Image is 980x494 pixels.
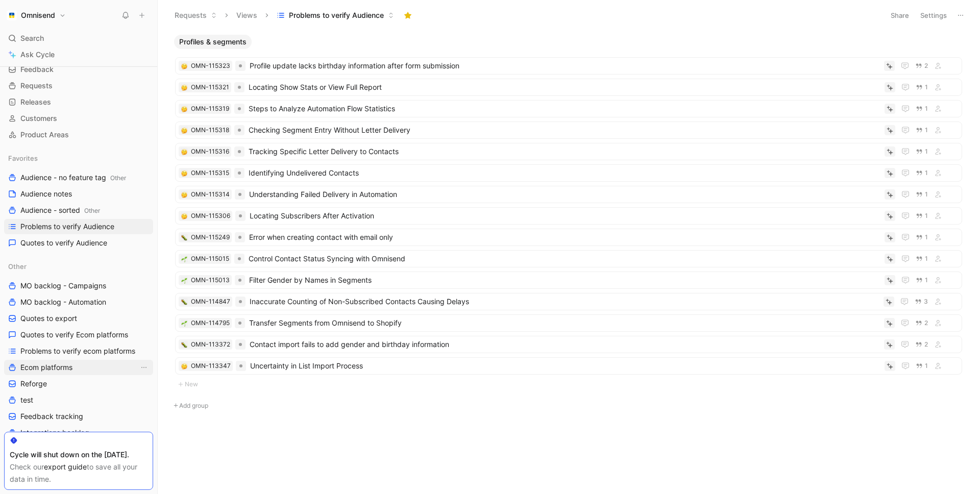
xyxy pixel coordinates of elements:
[924,299,928,305] span: 3
[175,100,962,117] a: 🤔OMN-115319Steps to Analyze Automation Flow Statistics1
[4,94,153,110] a: Releases
[249,317,880,329] span: Transfer Segments from Omnisend to Shopify
[191,146,229,157] div: OMN-115316
[175,293,962,310] a: 🐛OMN-114847Inaccurate Counting of Non-Subscribed Contacts Causing Delays3
[925,213,928,219] span: 1
[4,8,68,22] button: OmnisendOmnisend
[175,357,962,375] a: 🤔OMN-113347Uncertainty in List Import Process1
[925,127,928,133] span: 1
[4,62,153,77] a: Feedback
[20,81,53,91] span: Requests
[179,37,247,47] span: Profiles & segments
[191,168,229,178] div: OMN-115315
[191,361,231,371] div: OMN-113347
[10,461,148,485] div: Check our to save all your data in time.
[249,274,880,286] span: Filter Gender by Names in Segments
[181,256,187,262] img: 🌱
[4,343,153,359] a: Problems to verify ecom platforms
[249,81,880,93] span: Locating Show Stats or View Full Report
[181,277,188,284] div: 🌱
[191,189,230,200] div: OMN-115314
[4,47,153,62] a: Ask Cycle
[21,11,55,20] h1: Omnisend
[249,103,880,115] span: Steps to Analyze Automation Flow Statistics
[250,360,880,372] span: Uncertainty in List Import Process
[4,294,153,310] a: MO backlog - Automation
[174,35,252,49] button: Profiles & segments
[20,297,106,307] span: MO backlog - Automation
[20,428,89,438] span: Integrations backlog
[191,104,229,114] div: OMN-115319
[4,259,153,274] div: Other
[4,203,153,218] a: Audience - sortedOther
[20,411,83,422] span: Feedback tracking
[914,146,930,157] button: 1
[4,327,153,342] a: Quotes to verify Ecom platforms
[8,153,38,163] span: Favorites
[20,189,72,199] span: Audience notes
[4,127,153,142] a: Product Areas
[925,234,928,240] span: 1
[175,229,962,246] a: 🐛OMN-115249Error when creating contact with email only1
[20,346,135,356] span: Problems to verify ecom platforms
[20,313,77,324] span: Quotes to export
[181,169,188,177] button: 🤔
[175,121,962,139] a: 🤔OMN-115318Checking Segment Entry Without Letter Delivery1
[4,376,153,391] a: Reforge
[20,330,128,340] span: Quotes to verify Ecom platforms
[181,84,188,91] button: 🤔
[4,360,153,375] a: Ecom platformsView actions
[249,188,880,201] span: Understanding Failed Delivery in Automation
[925,84,928,90] span: 1
[181,235,187,241] img: 🐛
[181,341,188,348] button: 🐛
[914,189,930,200] button: 1
[181,63,187,69] img: 🤔
[20,395,33,405] span: test
[249,145,880,158] span: Tracking Specific Letter Delivery to Contacts
[181,299,187,305] img: 🐛
[20,281,106,291] span: MO backlog - Campaigns
[913,60,930,71] button: 2
[914,232,930,243] button: 1
[914,275,930,286] button: 1
[4,151,153,166] div: Favorites
[181,298,188,305] button: 🐛
[914,82,930,93] button: 1
[8,261,27,271] span: Other
[170,8,222,23] button: Requests
[181,212,188,219] button: 🤔
[20,48,55,61] span: Ask Cycle
[181,127,188,134] div: 🤔
[4,311,153,326] a: Quotes to export
[914,103,930,114] button: 1
[4,278,153,293] a: MO backlog - Campaigns
[175,250,962,267] a: 🌱OMN-115015Control Contact Status Syncing with Omnisend1
[181,62,188,69] button: 🤔
[181,192,187,198] img: 🤔
[250,60,880,72] span: Profile update lacks birthday information after form submission
[20,130,69,140] span: Product Areas
[250,295,879,308] span: Inaccurate Counting of Non-Subscribed Contacts Causing Delays
[4,31,153,46] div: Search
[181,213,187,219] img: 🤔
[20,238,107,248] span: Quotes to verify Audience
[20,64,54,75] span: Feedback
[181,148,188,155] button: 🤔
[914,167,930,179] button: 1
[181,234,188,241] button: 🐛
[191,297,230,307] div: OMN-114847
[925,363,928,369] span: 1
[914,360,930,372] button: 1
[181,105,188,112] button: 🤔
[7,10,17,20] img: Omnisend
[20,221,114,232] span: Problems to verify Audience
[181,128,187,134] img: 🤔
[925,170,928,176] span: 1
